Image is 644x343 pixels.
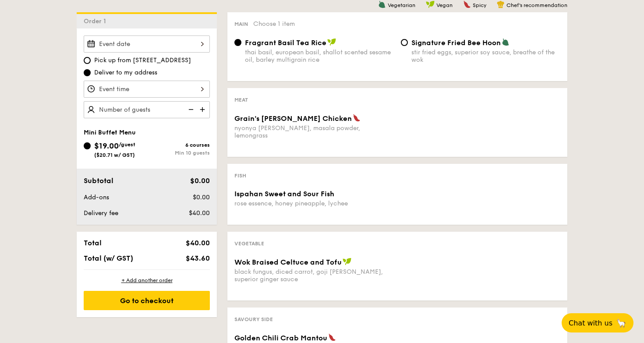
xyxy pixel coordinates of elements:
[186,254,210,262] span: $43.60
[94,141,119,151] span: $19.00
[84,57,91,64] input: Pick up from [STREET_ADDRESS]
[328,333,336,341] img: icon-spicy.37a8142b.svg
[94,68,157,77] span: Deliver to my address
[234,268,394,283] div: black fungus, diced carrot, goji [PERSON_NAME], superior ginger sauce
[436,2,453,8] span: Vegan
[234,200,394,207] div: rose essence, honey pineapple, lychee
[353,114,361,122] img: icon-spicy.37a8142b.svg
[388,2,415,8] span: Vegetarian
[401,39,408,46] input: Signature Fried Bee Hoonstir fried eggs, superior soy sauce, breathe of the wok
[343,258,351,265] img: icon-vegan.f8ff3823.svg
[186,239,210,247] span: $40.00
[190,177,210,185] span: $0.00
[506,2,567,8] span: Chef's recommendation
[84,277,210,284] div: + Add another order
[234,173,246,179] span: Fish
[569,319,612,327] span: Chat with us
[84,81,210,98] input: Event time
[253,20,295,28] span: Choose 1 item
[378,0,386,8] img: icon-vegetarian.fe4039eb.svg
[234,240,264,247] span: Vegetable
[234,97,248,103] span: Meat
[94,56,191,65] span: Pick up from [STREET_ADDRESS]
[234,316,273,322] span: Savoury Side
[234,21,248,27] span: Main
[84,291,210,310] div: Go to checkout
[84,194,109,201] span: Add-ons
[473,2,486,8] span: Spicy
[84,35,210,53] input: Event date
[84,239,102,247] span: Total
[189,209,210,217] span: $40.00
[193,194,210,201] span: $0.00
[84,69,91,76] input: Deliver to my address
[147,142,210,148] div: 6 courses
[197,101,210,118] img: icon-add.58712e84.svg
[234,39,241,46] input: Fragrant Basil Tea Ricethai basil, european basil, shallot scented sesame oil, barley multigrain ...
[502,38,510,46] img: icon-vegetarian.fe4039eb.svg
[234,190,334,198] span: Ispahan Sweet and Sour Fish
[497,0,505,8] img: icon-chef-hat.a58ddaea.svg
[245,39,326,47] span: Fragrant Basil Tea Rice
[84,254,133,262] span: Total (w/ GST)
[84,177,113,185] span: Subtotal
[119,141,135,148] span: /guest
[327,38,336,46] img: icon-vegan.f8ff3823.svg
[616,318,626,328] span: 🦙
[234,258,342,266] span: Wok Braised Celtuce and Tofu
[234,114,352,123] span: Grain's [PERSON_NAME] Chicken
[84,129,136,136] span: Mini Buffet Menu
[463,0,471,8] img: icon-spicy.37a8142b.svg
[84,142,91,149] input: $19.00/guest($20.71 w/ GST)6 coursesMin 10 guests
[411,49,560,64] div: stir fried eggs, superior soy sauce, breathe of the wok
[411,39,501,47] span: Signature Fried Bee Hoon
[94,152,135,158] span: ($20.71 w/ GST)
[84,209,118,217] span: Delivery fee
[426,0,435,8] img: icon-vegan.f8ff3823.svg
[562,313,633,332] button: Chat with us🦙
[84,101,210,118] input: Number of guests
[84,18,110,25] span: Order 1
[245,49,394,64] div: thai basil, european basil, shallot scented sesame oil, barley multigrain rice
[184,101,197,118] img: icon-reduce.1d2dbef1.svg
[234,124,394,139] div: nyonya [PERSON_NAME], masala powder, lemongrass
[147,150,210,156] div: Min 10 guests
[234,334,327,342] span: Golden Chili Crab Mantou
